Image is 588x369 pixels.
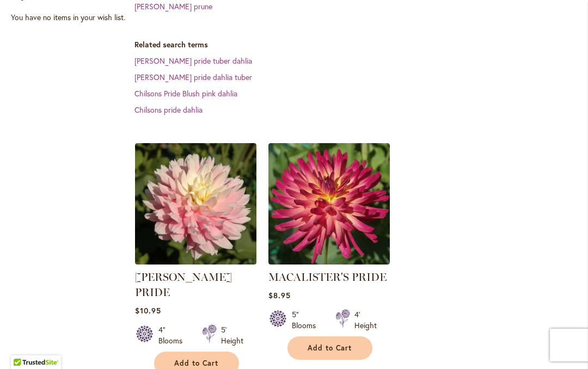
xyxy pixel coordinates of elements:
div: 4" Blooms [158,324,189,346]
button: Add to Cart [287,336,372,360]
iframe: Launch Accessibility Center [8,330,39,361]
img: CHILSON'S PRIDE [135,143,256,265]
a: Chilsons Pride Blush pink dahlia [134,88,237,99]
a: [PERSON_NAME] PRIDE [135,270,232,299]
a: [PERSON_NAME] prune [134,1,212,11]
div: You have no items in your wish list. [11,12,129,23]
a: [PERSON_NAME] pride tuber dahlia [134,56,252,66]
img: MACALISTER'S PRIDE [268,143,390,265]
a: [PERSON_NAME] pride dahlia tuber [134,72,252,82]
a: Chilsons pride dahlia [134,104,203,115]
a: CHILSON'S PRIDE [135,256,256,267]
div: 5" Blooms [292,309,322,331]
a: MACALISTER'S PRIDE [268,256,390,267]
span: Add to Cart [174,359,219,368]
a: MACALISTER'S PRIDE [268,270,387,284]
span: $10.95 [135,305,161,316]
span: Add to Cart [308,343,352,353]
span: $8.95 [268,290,291,300]
dt: Related search terms [134,39,577,50]
div: 5' Height [221,324,243,346]
div: 4' Height [354,309,377,331]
